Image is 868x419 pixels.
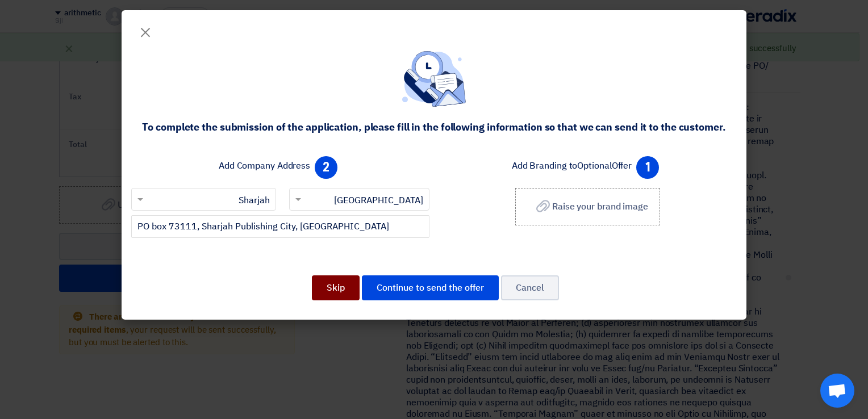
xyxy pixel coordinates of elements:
span: Raise your brand image [552,200,648,213]
button: Skip [312,275,360,300]
a: Open chat [820,374,854,408]
button: Cancel [501,275,559,300]
span: 1 [636,156,659,179]
img: empty_state_contact.svg [402,51,466,107]
span: 2 [315,156,337,179]
div: To complete the submission of the application, please fill in the following information so that w... [142,120,725,133]
font: Add Branding to Offer [512,159,632,173]
label: Add Company Address [219,159,310,173]
input: Add an address [131,215,429,238]
button: Close [130,18,161,41]
span: Optional [577,159,611,173]
span: × [139,15,152,49]
button: Continue to send the offer [362,275,499,300]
